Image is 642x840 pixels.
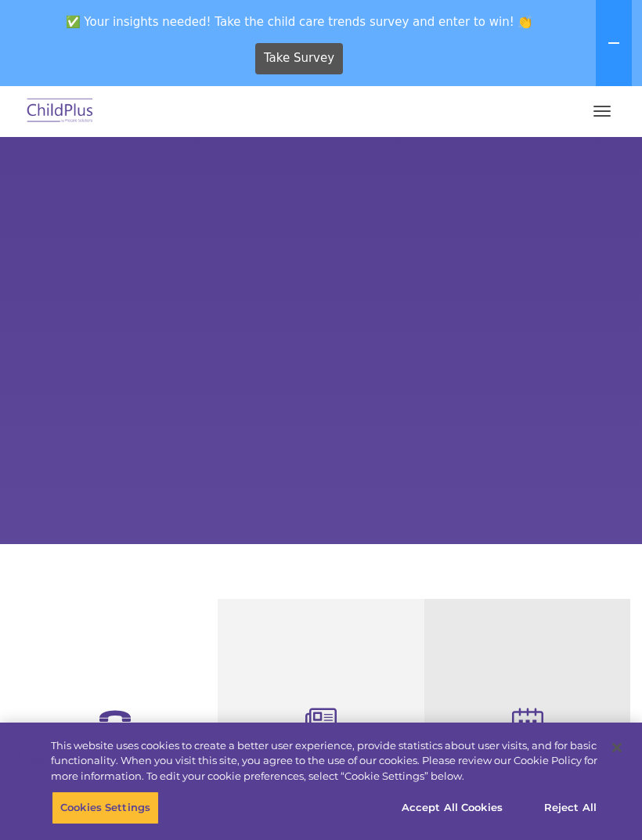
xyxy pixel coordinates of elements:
[51,738,597,784] div: This website uses cookies to create a better user experience, provide statistics about user visit...
[52,791,159,824] button: Cookies Settings
[521,791,619,824] button: Reject All
[6,6,593,37] span: ✅ Your insights needed! Take the child care trends survey and enter to win! 👏
[264,45,334,72] span: Take Survey
[255,43,344,74] a: Take Survey
[393,791,511,824] button: Accept All Cookies
[23,93,97,130] img: ChildPlus by Procare Solutions
[600,730,634,765] button: Close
